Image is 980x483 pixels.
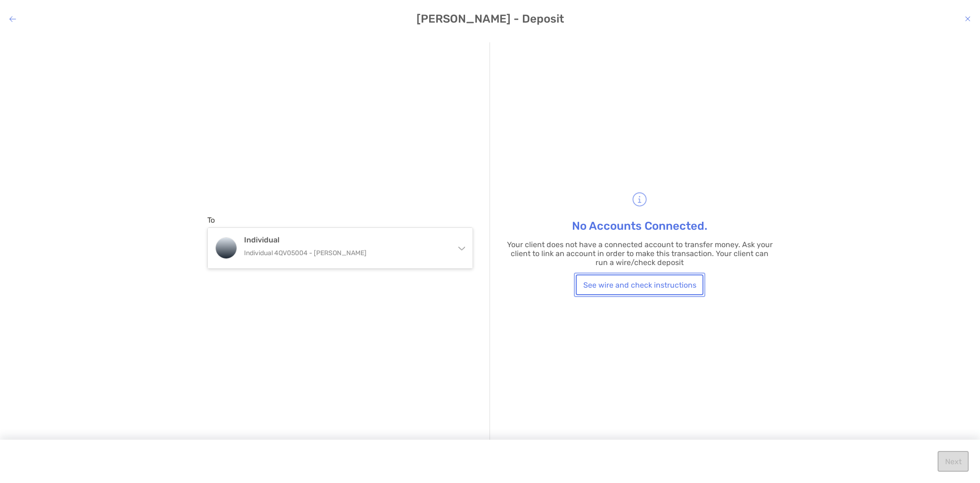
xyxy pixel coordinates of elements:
p: Your client does not have a connected account to transfer money. Ask your client to link an accou... [506,240,773,267]
img: Individual [216,238,237,258]
h3: No Accounts Connected. [572,219,707,233]
img: Information Icon [629,189,650,210]
button: See wire and check instructions [576,274,703,295]
label: To [207,216,215,225]
p: Individual 4QV05004 - [PERSON_NAME] [244,247,448,259]
h4: Individual [244,235,448,244]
